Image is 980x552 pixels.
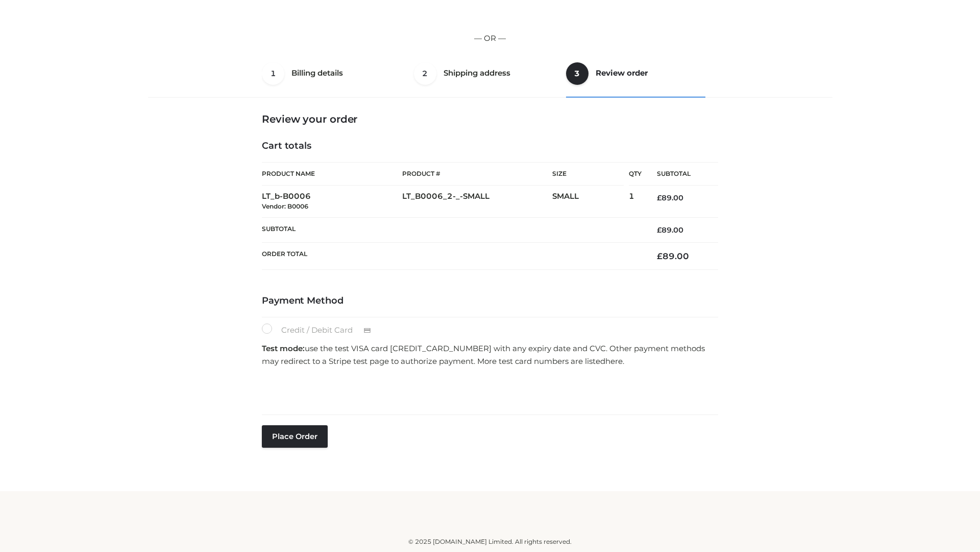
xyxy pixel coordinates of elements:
div: © 2025 [DOMAIN_NAME] Limited. All rights reserved. [152,537,828,547]
th: Order Total [262,243,642,270]
th: Subtotal [642,163,718,186]
td: 1 [629,186,642,218]
th: Product # [402,162,552,186]
small: Vendor: B0006 [262,202,308,210]
span: £ [657,225,661,235]
th: Size [552,163,624,186]
p: use the test VISA card [CREDIT_CARD_NUMBER] with any expiry date and CVC. Other payment methods m... [262,342,718,368]
img: Credit / Debit Card [358,325,377,337]
strong: Test mode: [262,343,305,353]
h3: Review your order [262,113,718,125]
p: — OR — [152,32,828,45]
td: LT_B0006_2-_-SMALL [402,186,552,218]
td: SMALL [552,186,629,218]
iframe: Secure payment input frame [260,371,716,408]
label: Credit / Debit Card [262,324,382,337]
h4: Cart totals [262,141,718,152]
td: LT_b-B0006 [262,186,402,218]
th: Qty [629,162,642,186]
bdi: 89.00 [657,193,683,202]
bdi: 89.00 [657,251,689,261]
span: £ [657,251,663,261]
span: £ [657,193,661,202]
a: here [605,356,623,366]
bdi: 89.00 [657,225,683,235]
h4: Payment Method [262,295,718,307]
button: Place order [262,425,328,448]
th: Subtotal [262,217,642,242]
th: Product Name [262,162,402,186]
